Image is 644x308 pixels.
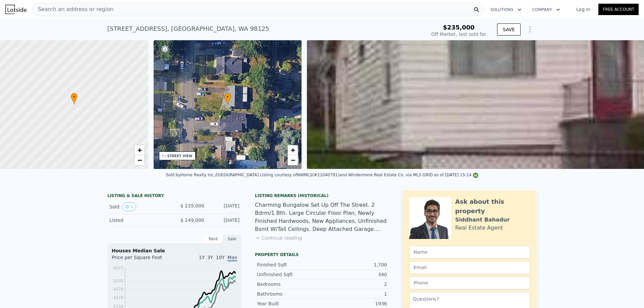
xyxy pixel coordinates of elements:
[409,246,530,258] input: Name
[443,24,475,31] span: $235,000
[224,93,231,105] div: •
[255,193,389,198] div: Listing Remarks (Historical)
[255,201,389,233] div: Charming Bungalow Set Up Off The Street. 2 Bdrm/1 Bth. Large Circular Floor Plan, Newly Finished ...
[167,153,193,159] div: STREET VIEW
[322,261,387,268] div: 1,700
[71,93,77,105] div: •
[288,145,298,155] a: Zoom in
[207,255,213,260] span: 3Y
[113,279,123,283] tspan: $538
[204,235,223,243] div: Rent
[137,146,142,154] span: +
[255,252,389,257] div: Property details
[288,155,298,165] a: Zoom out
[122,202,136,211] button: View historical data
[5,5,26,14] img: Lotside
[112,254,174,265] div: Price per Square Foot
[485,4,527,16] button: Solutions
[322,271,387,278] div: 340
[113,295,123,300] tspan: $418
[227,255,237,261] span: Max
[223,235,241,243] div: Sale
[598,4,639,15] a: Free Account
[291,156,295,164] span: −
[322,291,387,297] div: 1
[523,23,537,36] button: Show Options
[257,261,322,268] div: Finished Sqft
[180,218,204,223] span: $ 249,000
[109,202,169,211] div: Sold
[112,247,237,254] div: Houses Median Sale
[180,203,204,208] span: $ 235,000
[135,145,145,155] a: Zoom in
[455,224,503,232] div: Real Estate Agent
[431,31,486,38] div: Off Market, last sold for
[257,291,322,297] div: Bathrooms
[455,216,510,224] div: Siddhant Bahadur
[409,276,530,289] input: Phone
[33,5,113,13] span: Search an address or region
[109,217,169,224] div: Listed
[137,156,142,164] span: −
[473,173,478,178] img: NWMLS Logo
[210,202,239,211] div: [DATE]
[322,300,387,307] div: 1936
[107,193,241,200] div: LISTING & SALE HISTORY
[216,255,225,260] span: 10Y
[113,266,123,270] tspan: $627
[260,173,478,177] div: Listing courtesy of NWMLS (#21040791) and Windermere Real Estate Co. via MLS GRID as of [DATE] 15:14
[210,217,239,224] div: [DATE]
[257,300,322,307] div: Year Built
[113,287,123,292] tspan: $478
[568,6,598,13] a: Log In
[291,146,295,154] span: +
[497,23,521,36] button: SAVE
[107,24,269,34] div: [STREET_ADDRESS] , [GEOGRAPHIC_DATA] , WA 98125
[257,281,322,288] div: Bedrooms
[409,261,530,274] input: Email
[322,281,387,288] div: 2
[455,197,530,216] div: Ask about this property
[224,94,231,100] span: •
[135,155,145,165] a: Zoom out
[166,173,260,177] div: Sold by Home Realty Inc./[GEOGRAPHIC_DATA] .
[199,255,205,260] span: 1Y
[255,235,302,241] button: Continue reading
[257,271,322,278] div: Unfinished Sqft
[527,4,566,16] button: Company
[71,94,77,100] span: •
